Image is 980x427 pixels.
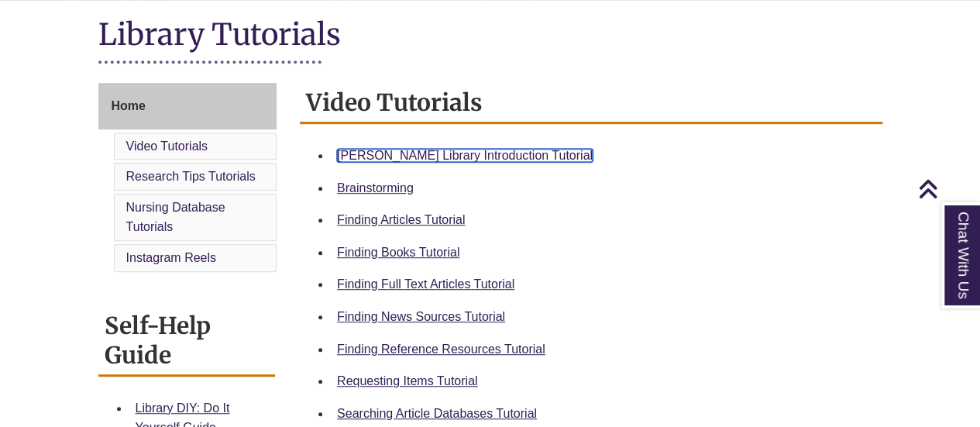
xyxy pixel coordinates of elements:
a: Instagram Reels [126,251,217,264]
a: Requesting Items Tutorial [337,374,477,387]
a: Finding Reference Resources Tutorial [337,343,545,356]
a: [PERSON_NAME] Library Introduction Tutorial [337,149,593,162]
h2: Self-Help Guide [98,306,276,377]
a: Back to Top [918,178,976,199]
a: Video Tutorials [126,139,208,153]
a: Searching Article Databases Tutorial [337,407,537,420]
a: Brainstorming [337,181,414,195]
a: Finding Full Text Articles Tutorial [337,277,514,291]
h1: Library Tutorials [98,15,882,57]
a: Home [98,83,277,129]
a: Finding Books Tutorial [337,246,459,259]
a: Finding Articles Tutorial [337,213,465,226]
a: Finding News Sources Tutorial [337,310,505,323]
h2: Video Tutorials [300,83,882,124]
div: Guide Page Menu [98,83,277,275]
span: Home [112,99,146,112]
a: Nursing Database Tutorials [126,201,225,234]
a: Research Tips Tutorials [126,170,256,183]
